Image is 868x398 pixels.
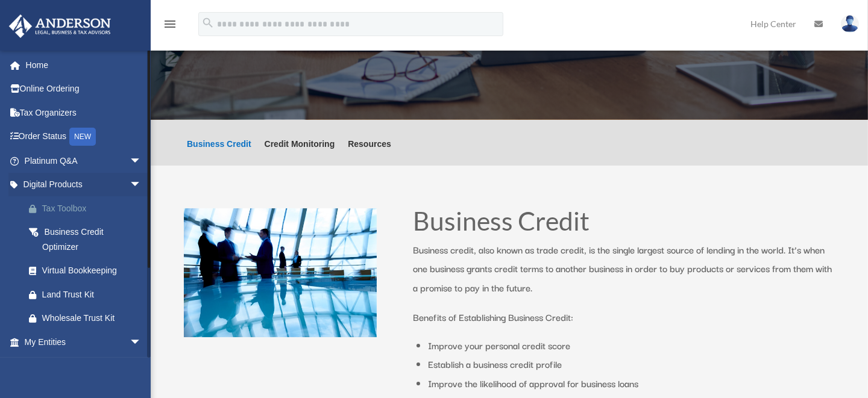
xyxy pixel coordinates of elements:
[17,220,154,259] a: Business Credit Optimizer
[130,173,154,197] span: arrow_drop_down
[42,311,145,326] div: Wholesale Trust Kit
[17,259,160,283] a: Virtual Bookkeeping
[428,355,835,374] li: Establish a business credit profile
[8,125,160,149] a: Order StatusNEW
[8,53,160,77] a: Home
[413,240,835,308] p: Business credit, also known as trade credit, is the single largest source of lending in the world...
[8,77,160,101] a: Online Ordering
[42,201,145,216] div: Tax Toolbox
[413,308,835,327] p: Benefits of Establishing Business Credit:
[5,14,115,38] img: Anderson Advisors Platinum Portal
[348,140,391,166] a: Resources
[428,374,835,393] li: Improve the likelihood of approval for business loans
[8,330,160,354] a: My Entitiesarrow_drop_down
[42,287,145,302] div: Land Trust Kit
[187,140,251,166] a: Business Credit
[201,16,215,30] i: search
[42,263,145,278] div: Virtual Bookkeeping
[130,149,154,173] span: arrow_drop_down
[69,128,96,146] div: NEW
[265,140,335,166] a: Credit Monitoring
[163,17,177,31] i: menu
[8,149,160,173] a: Platinum Q&Aarrow_drop_down
[42,225,139,254] div: Business Credit Optimizer
[17,196,160,220] a: Tax Toolbox
[130,330,154,355] span: arrow_drop_down
[8,354,160,378] a: My Anderson Teamarrow_drop_down
[413,208,835,240] h1: Business Credit
[163,21,177,31] a: menu
[184,208,377,337] img: business people talking in office
[841,15,859,33] img: User Pic
[8,173,160,197] a: Digital Productsarrow_drop_down
[17,306,160,331] a: Wholesale Trust Kit
[17,282,160,306] a: Land Trust Kit
[130,354,154,379] span: arrow_drop_down
[8,101,160,125] a: Tax Organizers
[428,336,835,355] li: Improve your personal credit score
